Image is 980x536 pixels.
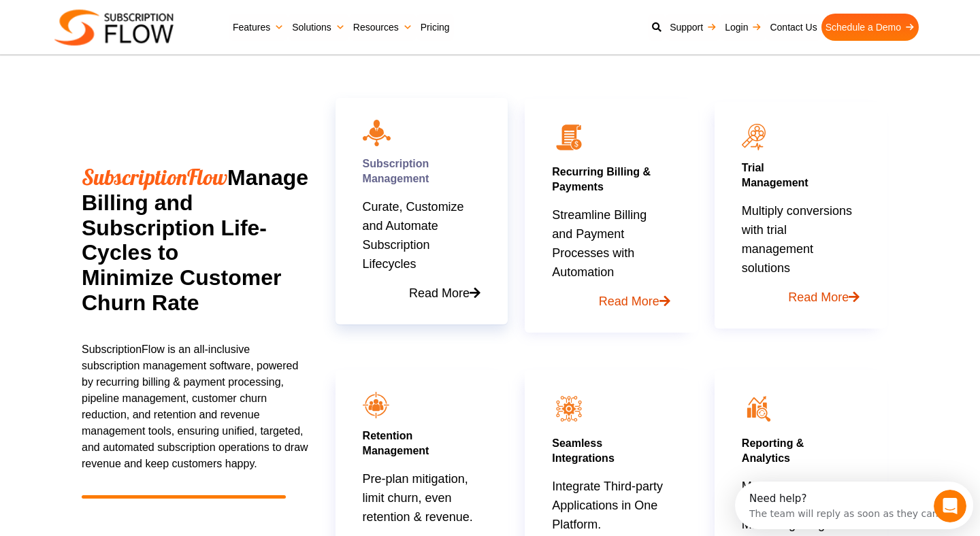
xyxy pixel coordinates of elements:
[552,282,670,311] a: Read More
[288,14,349,41] a: Solutions
[54,10,174,46] img: Subscriptionflow
[229,14,288,41] a: Features
[363,273,480,303] a: Read More
[363,158,429,184] a: Subscription Management
[82,163,227,190] span: SubscriptionFlow
[742,162,808,188] a: TrialManagement
[742,124,766,150] img: icon11
[552,166,651,192] a: Recurring Billing & Payments
[363,392,389,418] img: icon9
[552,205,670,311] p: Streamline Billing and Payment Processes with Automation
[5,5,244,43] div: Open Intercom Messenger
[934,490,966,522] iframe: Intercom live chat
[14,22,203,37] div: The team will reply as soon as they can
[552,437,615,464] a: SeamlessIntegrations
[742,437,804,464] a: Reporting &Analytics
[363,430,429,456] a: RetentionManagement
[349,14,416,41] a: Resources
[742,201,860,307] p: Multiply conversions with trial management solutions
[14,12,203,22] div: Need help?
[735,482,973,529] iframe: Intercom live chat discovery launcher
[821,14,919,41] a: Schedule a Demo
[742,392,776,426] img: icon12
[666,14,721,41] a: Support
[416,14,454,41] a: Pricing
[82,165,310,316] h2: Manage Billing and Subscription Life-Cycles to Minimize Customer Churn Rate
[766,14,821,41] a: Contact Us
[721,14,766,41] a: Login
[742,278,860,307] a: Read More
[552,392,586,426] img: seamless integration
[363,120,391,146] img: icon10
[82,341,310,472] p: SubscriptionFlow is an all-inclusive subscription management software, powered by recurring billi...
[552,120,586,154] img: 02
[363,197,480,303] p: Curate, Customize and Automate Subscription Lifecycles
